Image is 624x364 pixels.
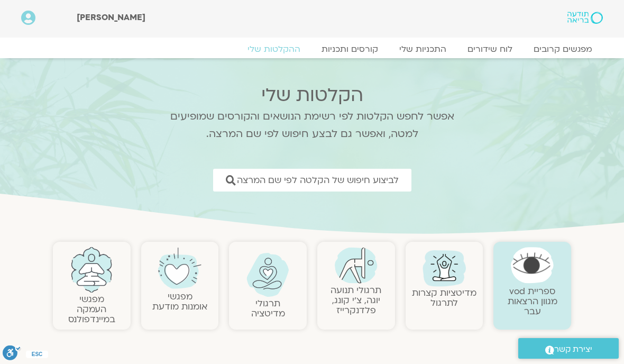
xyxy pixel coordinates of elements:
a: מפגשיהעמקה במיינדפולנס [68,293,115,325]
nav: Menu [21,44,603,54]
span: [PERSON_NAME] [77,12,145,23]
a: ספריית vodמגוון הרצאות עבר [508,285,557,317]
a: התכניות שלי [389,44,457,54]
a: לביצוע חיפוש של הקלטה לפי שם המרצה [213,169,411,192]
a: לוח שידורים [457,44,523,54]
h2: הקלטות שלי [156,85,468,106]
a: תרגולי תנועהיוגה, צ׳י קונג, פלדנקרייז [331,284,381,316]
a: תרגולימדיטציה [251,297,285,320]
a: מדיטציות קצרות לתרגול [412,287,476,309]
span: יצירת קשר [554,342,592,357]
a: יצירת קשר [518,338,619,359]
span: לביצוע חיפוש של הקלטה לפי שם המרצה [237,175,399,185]
a: ההקלטות שלי [237,44,311,54]
a: קורסים ותכניות [311,44,389,54]
a: מפגשיאומנות מודעת [152,290,207,313]
a: מפגשים קרובים [523,44,603,54]
p: אפשר לחפש הקלטות לפי רשימת הנושאים והקורסים שמופיעים למטה, ואפשר גם לבצע חיפוש לפי שם המרצה. [156,108,468,143]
